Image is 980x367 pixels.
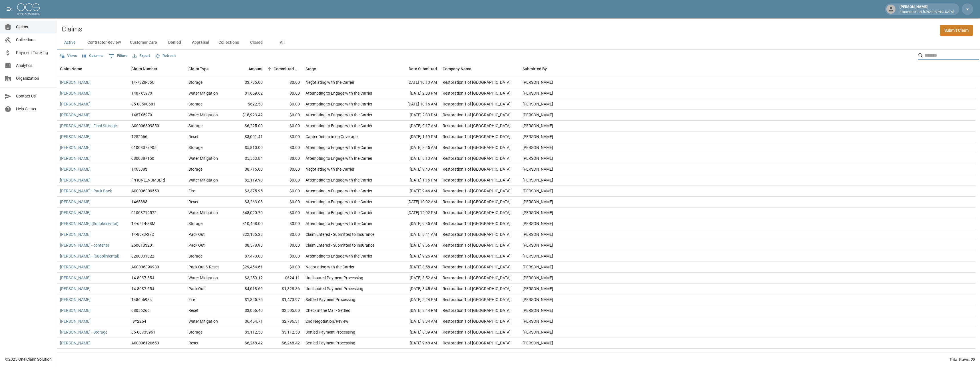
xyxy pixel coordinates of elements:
[388,99,440,110] div: [DATE] 10:16 AM
[60,123,117,129] a: [PERSON_NAME] - Final Storage
[443,155,511,161] div: Restoration 1 of Evansville
[60,79,91,85] a: [PERSON_NAME]
[228,77,266,88] div: $3,735.00
[523,123,553,129] div: Amanda Murry
[523,101,553,107] div: Amanda Murry
[443,340,511,346] div: Restoration 1 of Evansville
[523,351,553,357] div: Amanda Murry
[60,134,91,139] a: [PERSON_NAME]
[131,340,159,346] div: A00006120653
[60,253,119,259] a: [PERSON_NAME] - (Supplimental)
[274,61,300,77] div: Committed Amount
[188,112,218,118] div: Water Mitigation
[306,340,355,346] div: Settled Payment Processing
[306,199,372,205] div: Attempting to Engage with the Carrier
[306,90,372,96] div: Attempting to Engage with the Carrier
[131,145,156,150] div: 01008377905
[443,61,471,77] div: Company Name
[60,188,112,194] a: [PERSON_NAME] - Pack Back
[306,177,372,183] div: Attempting to Engage with the Carrier
[131,51,151,60] button: Export
[188,155,218,161] div: Water Mitigation
[60,101,91,107] a: [PERSON_NAME]
[266,164,303,175] div: $0.00
[523,329,553,335] div: Amanda Murry
[388,88,440,99] div: [DATE] 2:30 PM
[443,221,511,226] div: Restoration 1 of Evansville
[443,264,511,270] div: Restoration 1 of Evansville
[523,297,553,302] div: Amanda Murry
[306,242,374,248] div: Claim Entered - Submitted to Insurance
[228,349,266,360] div: $10,646.80
[188,188,195,194] div: Fire
[131,242,154,248] div: 2506133201
[388,77,440,88] div: [DATE] 10:13 AM
[228,294,266,305] div: $1,825.75
[443,297,511,302] div: Restoration 1 of Evansville
[228,316,266,327] div: $6,454.71
[131,253,154,259] div: 8200031322
[523,340,553,346] div: Amanda Murry
[266,251,303,262] div: $0.00
[523,275,553,281] div: Amanda Murry
[306,275,363,281] div: Undisputed Payment Processing
[81,51,105,60] button: Select columns
[60,90,91,96] a: [PERSON_NAME]
[388,197,440,208] div: [DATE] 10:02 AM
[443,242,511,248] div: Restoration 1 of Evansville
[131,210,156,216] div: 01008719572
[523,155,553,161] div: Amanda Murry
[131,286,154,292] div: 14-80S7-55J
[188,297,195,302] div: Fire
[443,101,511,107] div: Restoration 1 of Evansville
[16,37,52,43] span: Collections
[188,123,202,129] div: Storage
[388,186,440,197] div: [DATE] 9:46 AM
[131,351,156,357] div: 01008983392
[60,177,91,183] a: [PERSON_NAME]
[443,253,511,259] div: Restoration 1 of Evansville
[188,177,218,183] div: Water Mitigation
[388,284,440,294] div: [DATE] 8:45 AM
[306,297,355,302] div: Settled Payment Processing
[306,221,372,226] div: Attempting to Engage with the Carrier
[60,286,91,292] a: [PERSON_NAME]
[188,101,202,107] div: Storage
[16,93,52,99] span: Contact Us
[266,65,274,73] button: Sort
[131,308,150,313] div: 08056266
[306,61,316,77] div: Stage
[60,61,82,77] div: Claim Name
[266,153,303,164] div: $0.00
[306,188,372,194] div: Attempting to Engage with the Carrier
[266,240,303,251] div: $0.00
[57,61,128,77] div: Claim Name
[60,329,107,335] a: [PERSON_NAME] - Storage
[306,112,372,118] div: Attempting to Engage with the Carrier
[443,232,511,237] div: Restoration 1 of Evansville
[266,88,303,99] div: $0.00
[188,242,205,248] div: Pack Out
[443,199,511,205] div: Restoration 1 of Evansville
[443,188,511,194] div: Restoration 1 of Evansville
[388,208,440,218] div: [DATE] 12:02 PM
[266,284,303,294] div: $1,328.36
[899,10,954,15] p: Restoration 1 of [GEOGRAPHIC_DATA]
[388,142,440,153] div: [DATE] 8:45 AM
[228,240,266,251] div: $8,578.98
[186,61,228,77] div: Claim Type
[228,110,266,121] div: $18,923.42
[228,273,266,284] div: $3,259.12
[523,242,553,248] div: Amanda Murry
[523,318,553,324] div: Amanda Murry
[131,275,154,281] div: 14-80S7-55J
[266,142,303,153] div: $0.00
[388,316,440,327] div: [DATE] 9:34 AM
[17,3,40,15] img: ocs-logo-white-transparent.png
[57,36,980,49] div: dynamic tabs
[409,61,437,77] div: Date Submitted
[306,166,354,172] div: Negotiating with the Carrier
[443,177,511,183] div: Restoration 1 of Evansville
[162,36,187,49] button: Denied
[266,349,303,360] div: $7,705.00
